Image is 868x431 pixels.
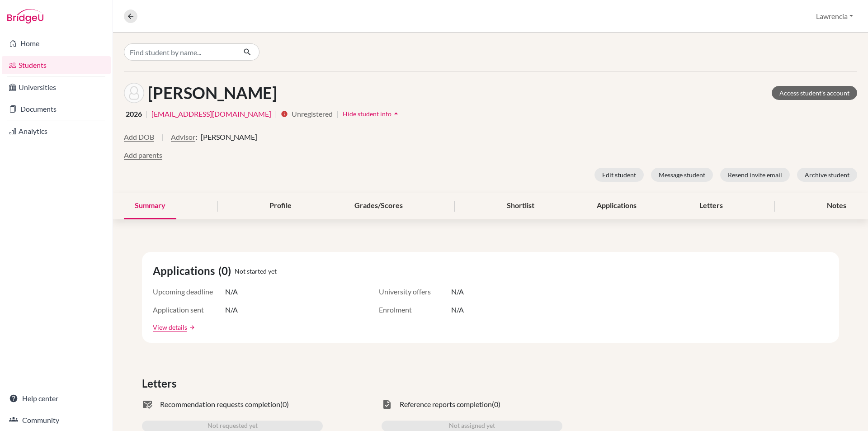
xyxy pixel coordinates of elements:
[161,132,164,150] span: |
[344,193,414,219] div: Grades/Scores
[280,399,289,410] span: (0)
[259,193,302,219] div: Profile
[379,286,451,297] span: University offers
[218,263,235,279] span: (0)
[124,83,144,103] img: MAKAYLA PRAH's avatar
[225,304,238,315] span: N/A
[171,132,195,142] button: Advisor
[2,389,111,407] a: Help center
[492,399,500,410] span: (0)
[651,168,713,182] button: Message student
[2,56,111,74] a: Students
[392,109,401,118] i: arrow_drop_up
[124,193,176,219] div: Summary
[797,168,857,182] button: Archive student
[151,109,271,119] a: [EMAIL_ADDRESS][DOMAIN_NAME]
[451,304,464,315] span: N/A
[451,286,464,297] span: N/A
[772,86,857,100] a: Access student's account
[142,399,153,410] span: mark_email_read
[689,193,734,219] div: Letters
[275,109,277,119] span: |
[153,286,225,297] span: Upcoming deadline
[816,193,857,219] div: Notes
[126,109,142,119] span: 2026
[153,263,218,279] span: Applications
[124,43,236,61] input: Find student by name...
[124,150,162,161] button: Add parents
[292,109,333,119] span: Unregistered
[124,132,154,142] button: Add DOB
[225,286,238,297] span: N/A
[720,168,790,182] button: Resend invite email
[201,132,257,142] span: [PERSON_NAME]
[160,399,280,410] span: Recommendation requests completion
[382,399,392,410] span: task
[2,78,111,96] a: Universities
[148,83,277,103] h1: [PERSON_NAME]
[281,110,288,118] i: info
[235,266,277,276] span: Not started yet
[2,411,111,429] a: Community
[586,193,647,219] div: Applications
[153,322,187,332] a: View details
[343,110,392,118] span: Hide student info
[187,324,195,331] a: arrow_forward
[379,304,451,315] span: Enrolment
[342,107,401,121] button: Hide student infoarrow_drop_up
[7,9,43,24] img: Bridge-U
[594,168,644,182] button: Edit student
[812,8,857,25] button: Lawrencia
[400,399,492,410] span: Reference reports completion
[2,122,111,140] a: Analytics
[2,100,111,118] a: Documents
[142,375,180,392] span: Letters
[336,109,339,119] span: |
[195,132,197,142] span: :
[153,304,225,315] span: Application sent
[146,109,148,119] span: |
[2,34,111,52] a: Home
[496,193,545,219] div: Shortlist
